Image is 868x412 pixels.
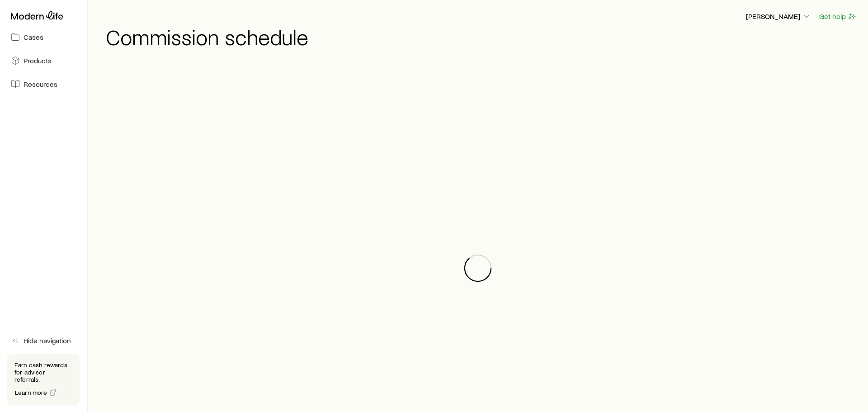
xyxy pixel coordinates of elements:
[106,26,857,47] h1: Commission schedule
[746,12,811,21] p: [PERSON_NAME]
[15,389,47,396] span: Learn more
[7,51,80,71] a: Products
[24,80,57,89] span: Resources
[7,354,80,405] div: Earn cash rewards for advisor referrals.Learn more
[24,56,52,65] span: Products
[819,11,857,22] button: Get help
[14,361,72,383] p: Earn cash rewards for advisor referrals.
[7,331,80,350] button: Hide navigation
[745,11,811,22] button: [PERSON_NAME]
[24,336,71,345] span: Hide navigation
[24,33,43,42] span: Cases
[7,27,80,47] a: Cases
[7,74,80,94] a: Resources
